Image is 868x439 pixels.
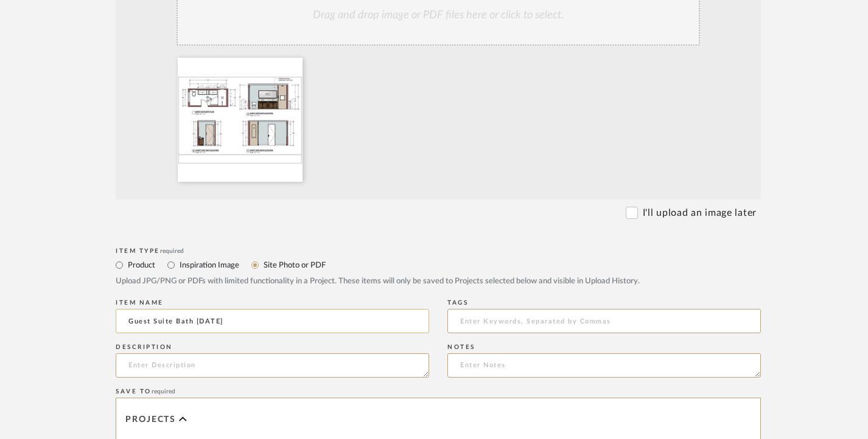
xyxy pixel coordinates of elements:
[262,258,326,272] label: Site Photo or PDF
[116,275,761,288] div: Upload JPG/PNG or PDFs with limited functionality in a Project. These items will only be saved to...
[116,309,429,333] input: Enter Name
[116,299,429,306] div: Item name
[160,248,184,254] span: required
[447,309,761,333] input: Enter Keywords, Separated by Commas
[127,258,155,272] label: Product
[152,389,175,395] span: required
[116,257,761,272] mat-radio-group: Select item type
[178,258,239,272] label: Inspiration Image
[125,415,176,425] span: Projects
[643,206,757,220] label: I'll upload an image later
[116,388,761,395] div: Save To
[116,247,761,255] div: Item Type
[447,344,761,351] div: Notes
[447,299,761,306] div: Tags
[116,344,429,351] div: Description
